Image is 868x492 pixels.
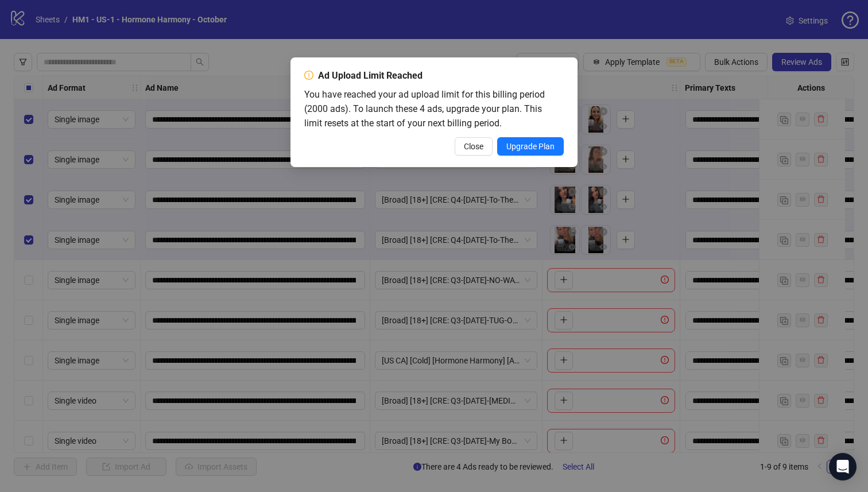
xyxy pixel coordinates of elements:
[304,89,545,129] span: You have reached your ad upload limit for this billing period (2000 ads). To launch these 4 ads, ...
[829,453,857,481] div: Open Intercom Messenger
[455,137,493,156] button: Close
[304,71,313,80] span: exclamation-circle
[464,142,483,151] span: Close
[497,137,564,156] button: Upgrade Plan
[506,142,555,151] span: Upgrade Plan
[318,69,423,83] div: Ad Upload Limit Reached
